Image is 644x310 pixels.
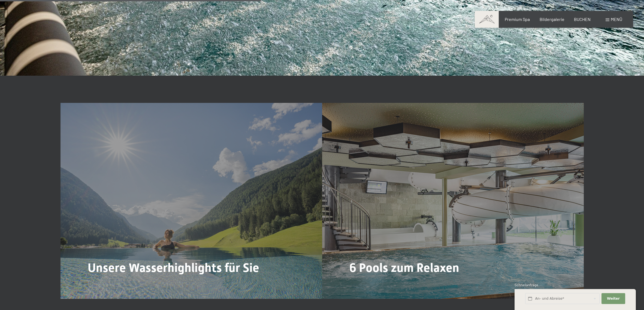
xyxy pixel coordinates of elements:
button: Weiter [601,293,625,304]
span: 6 Pools zum Relaxen [349,260,459,275]
span: Menü [611,17,622,22]
a: BUCHEN [574,17,591,22]
a: Bildergalerie [540,17,564,22]
span: Schnellanfrage [515,283,538,287]
span: Weiter [607,296,620,301]
a: Premium Spa [505,17,530,22]
span: Unsere Wasserhighlights für Sie [88,260,259,275]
